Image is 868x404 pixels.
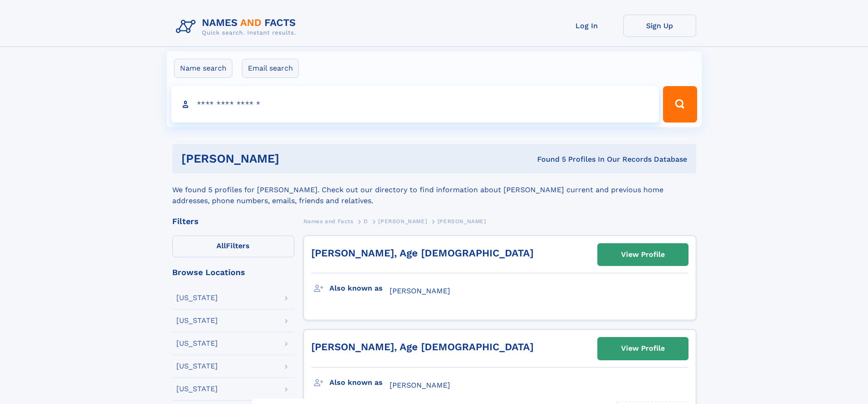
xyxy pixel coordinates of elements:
[311,341,534,353] a: [PERSON_NAME], Age [DEMOGRAPHIC_DATA]
[303,215,354,227] a: Names and Facts
[621,244,665,265] div: View Profile
[176,294,218,302] div: [US_STATE]
[311,247,534,259] a: [PERSON_NAME], Age [DEMOGRAPHIC_DATA]
[623,15,696,37] a: Sign Up
[437,218,486,225] span: [PERSON_NAME]
[174,59,232,78] label: Name search
[550,15,623,37] a: Log In
[176,317,218,324] div: [US_STATE]
[408,154,687,164] div: Found 5 Profiles In Our Records Database
[242,59,299,78] label: Email search
[172,174,696,206] div: We found 5 profiles for [PERSON_NAME]. Check out our directory to find information about [PERSON_...
[364,215,368,227] a: D
[378,215,427,227] a: [PERSON_NAME]
[378,218,427,225] span: [PERSON_NAME]
[663,86,697,123] button: Search Button
[329,375,390,390] h3: Also known as
[621,338,665,359] div: View Profile
[171,86,659,123] input: search input
[176,363,218,370] div: [US_STATE]
[172,235,294,257] label: Filters
[598,244,688,266] a: View Profile
[329,281,390,296] h3: Also known as
[176,340,218,347] div: [US_STATE]
[598,338,688,359] a: View Profile
[176,385,218,393] div: [US_STATE]
[216,241,226,250] span: All
[390,286,450,295] span: [PERSON_NAME]
[172,217,294,225] div: Filters
[364,218,368,225] span: D
[172,268,294,276] div: Browse Locations
[181,153,408,164] h1: [PERSON_NAME]
[172,15,303,39] img: Logo Names and Facts
[390,381,450,389] span: [PERSON_NAME]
